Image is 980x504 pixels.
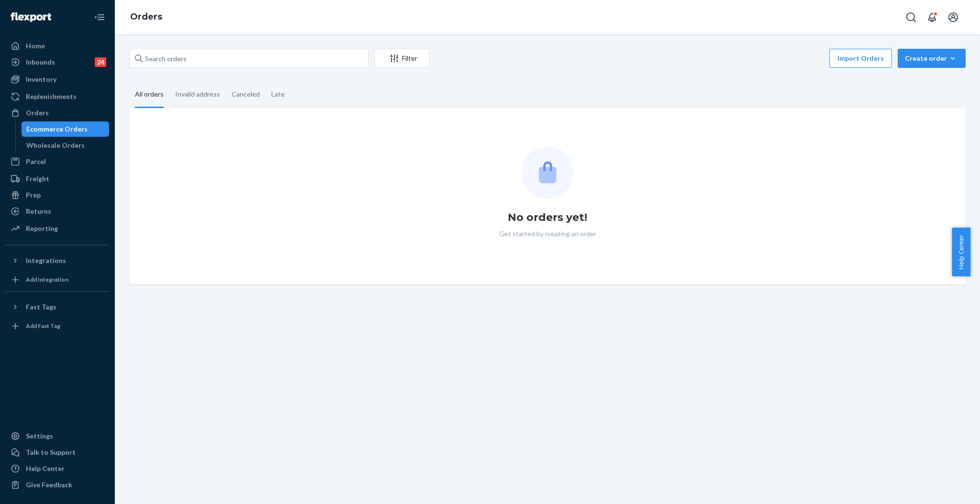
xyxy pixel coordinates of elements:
[902,8,921,27] button: Open Search Box
[26,57,55,67] div: Inbounds
[26,75,56,84] div: Inventory
[271,82,285,107] div: Late
[122,3,170,31] ol: breadcrumbs
[6,253,109,268] button: Integrations
[6,171,109,186] a: Freight
[26,124,88,134] div: Ecommerce Orders
[6,55,109,70] a: Inbounds24
[6,187,109,203] a: Prep
[829,49,892,68] button: Import Orders
[26,108,49,118] div: Orders
[26,322,60,330] div: Add Fast Tag
[499,229,596,239] p: Get started by creating an order
[6,38,109,54] a: Home
[130,11,162,22] a: Orders
[6,89,109,104] a: Replenishments
[26,41,45,51] div: Home
[375,54,429,63] div: Filter
[26,190,41,200] div: Prep
[6,72,109,87] a: Inventory
[508,210,587,225] h1: No orders yet!
[6,428,109,444] a: Settings
[6,318,109,334] a: Add Fast Tag
[26,464,65,473] div: Help Center
[135,82,164,108] div: All orders
[6,461,109,476] a: Help Center
[129,49,368,68] input: Search orders
[944,8,963,27] button: Open account menu
[374,49,430,68] button: Filter
[923,8,942,27] button: Open notifications
[26,174,49,184] div: Freight
[26,256,66,265] div: Integrations
[898,49,966,68] button: Create order
[6,204,109,219] a: Returns
[95,57,106,67] div: 24
[22,121,110,137] a: Ecommerce Orders
[6,272,109,287] a: Add Integration
[26,480,72,490] div: Give Feedback
[26,141,85,150] div: Wholesale Orders
[6,154,109,169] a: Parcel
[26,224,58,233] div: Reporting
[232,82,260,107] div: Canceled
[522,146,574,198] img: Empty list
[952,228,970,276] button: Help Center
[905,54,958,63] div: Create order
[6,477,109,493] button: Give Feedback
[26,275,68,284] div: Add Integration
[6,299,109,315] button: Fast Tags
[175,82,220,107] div: Invalid address
[22,138,110,153] a: Wholesale Orders
[6,221,109,236] a: Reporting
[26,302,56,312] div: Fast Tags
[26,207,51,216] div: Returns
[26,448,76,457] div: Talk to Support
[26,431,53,441] div: Settings
[6,445,109,460] a: Talk to Support
[26,157,46,166] div: Parcel
[6,105,109,121] a: Orders
[26,92,77,101] div: Replenishments
[90,8,109,27] button: Close Navigation
[11,12,51,22] img: Flexport logo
